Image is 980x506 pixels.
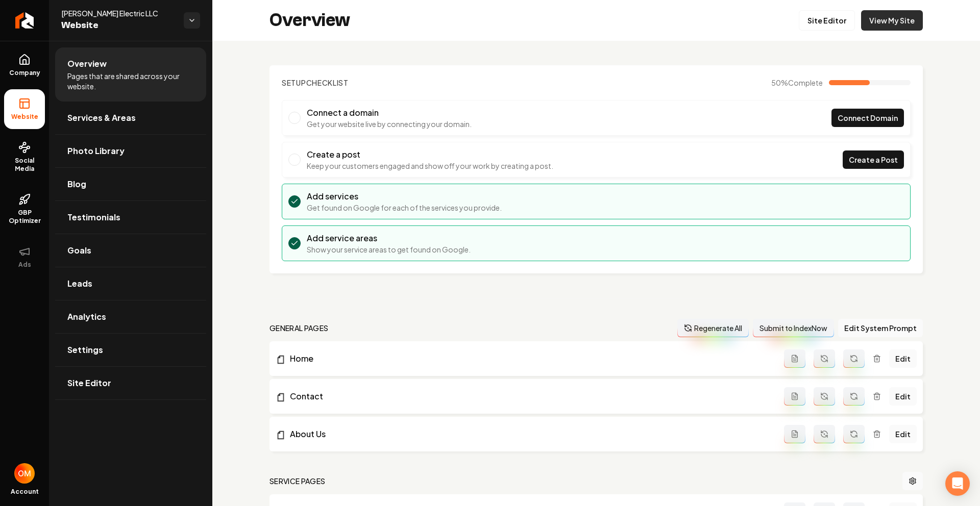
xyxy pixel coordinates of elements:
[788,78,823,87] span: Complete
[67,311,106,323] span: Analytics
[67,178,86,190] span: Blog
[784,425,805,443] button: Add admin page prompt
[849,155,898,165] span: Create a Post
[15,12,34,29] img: Rebolt Logo
[276,352,784,365] a: Home
[55,135,206,167] a: Photo Library
[784,387,805,406] button: Add admin page prompt
[269,323,329,333] h2: general pages
[55,234,206,267] a: Goals
[307,190,502,203] h3: Add services
[307,148,553,161] h3: Create a post
[55,367,206,399] a: Site Editor
[889,425,917,443] a: Edit
[307,203,502,213] p: Get found on Google for each of the services you provide.
[67,112,136,124] span: Services & Areas
[4,237,45,277] button: Ads
[784,349,805,368] button: Add admin page prompt
[14,463,35,484] img: Omar Molai
[4,133,45,181] a: Social Media
[276,428,784,440] a: About Us
[753,319,834,337] button: Submit to IndexNow
[677,319,749,337] button: Regenerate All
[276,390,784,402] a: Contact
[771,78,823,88] span: 50 %
[67,244,91,257] span: Goals
[831,109,904,127] a: Connect Domain
[14,463,35,484] button: Open user button
[61,8,176,18] span: [PERSON_NAME] Electric LLC
[861,10,923,31] a: View My Site
[55,201,206,234] a: Testimonials
[61,18,176,33] span: Website
[55,102,206,134] a: Services & Areas
[55,300,206,333] a: Analytics
[67,211,120,223] span: Testimonials
[7,113,42,121] span: Website
[67,71,194,91] span: Pages that are shared across your website.
[307,119,472,129] p: Get your website live by connecting your domain.
[55,334,206,366] a: Settings
[4,45,45,85] a: Company
[282,78,349,88] h2: Checklist
[4,157,45,173] span: Social Media
[67,377,111,389] span: Site Editor
[67,58,107,70] span: Overview
[67,277,92,290] span: Leads
[799,10,855,31] a: Site Editor
[838,319,923,337] button: Edit System Prompt
[55,267,206,300] a: Leads
[307,161,553,171] p: Keep your customers engaged and show off your work by creating a post.
[4,209,45,225] span: GBP Optimizer
[4,185,45,233] a: GBP Optimizer
[67,145,125,157] span: Photo Library
[55,168,206,200] a: Blog
[889,387,917,406] a: Edit
[843,150,904,169] a: Create a Post
[67,344,103,356] span: Settings
[307,232,471,244] h3: Add service areas
[11,488,39,496] span: Account
[889,349,917,368] a: Edit
[269,10,350,31] h2: Overview
[307,107,472,119] h3: Connect a domain
[838,113,898,123] span: Connect Domain
[282,78,306,87] span: Setup
[5,69,44,77] span: Company
[269,476,326,486] h2: Service Pages
[945,471,970,496] div: Open Intercom Messenger
[307,244,471,255] p: Show your service areas to get found on Google.
[14,261,35,269] span: Ads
